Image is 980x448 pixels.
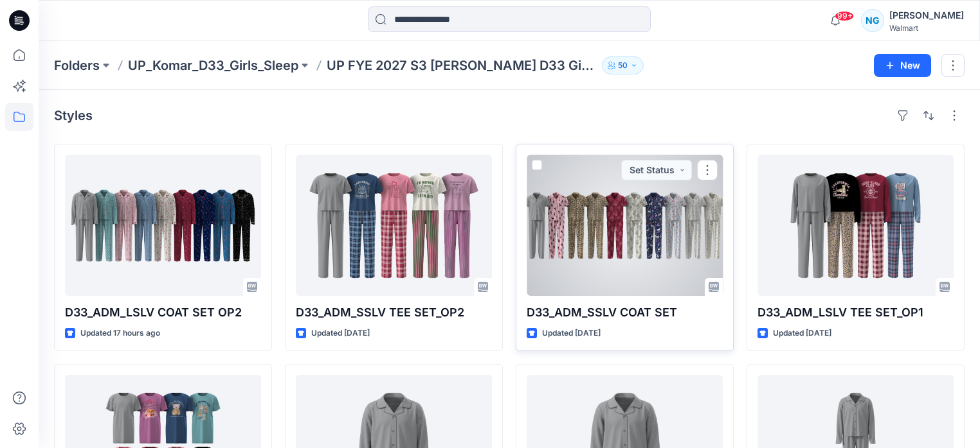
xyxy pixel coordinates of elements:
p: D33_ADM_SSLV COAT SET [527,304,723,322]
p: D33_ADM_SSLV TEE SET_OP2 [296,304,492,322]
button: 50 [602,56,644,74]
p: Updated [DATE] [773,327,831,340]
button: New [874,54,931,77]
a: D33_ADM_LSLV TEE SET_OP1 [758,155,954,296]
a: Folders [54,56,100,74]
p: Updated 17 hours ago [80,327,160,340]
a: D33_ADM_LSLV COAT SET OP2 [65,155,261,296]
p: D33_ADM_LSLV COAT SET OP2 [65,304,261,322]
p: Updated [DATE] [542,327,601,340]
p: UP FYE 2027 S3 [PERSON_NAME] D33 Girls Sleep [327,56,597,74]
h4: Styles [54,108,93,123]
div: Walmart [889,23,964,33]
p: D33_ADM_LSLV TEE SET_OP1 [758,304,954,322]
div: NG [861,9,884,32]
a: UP_Komar_D33_Girls_Sleep [128,56,298,74]
a: D33_ADM_SSLV TEE SET_OP2 [296,155,492,296]
a: D33_ADM_SSLV COAT SET [527,155,723,296]
span: 99+ [835,11,854,21]
div: [PERSON_NAME] [889,8,964,23]
p: Updated [DATE] [311,327,370,340]
p: 50 [618,58,628,73]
